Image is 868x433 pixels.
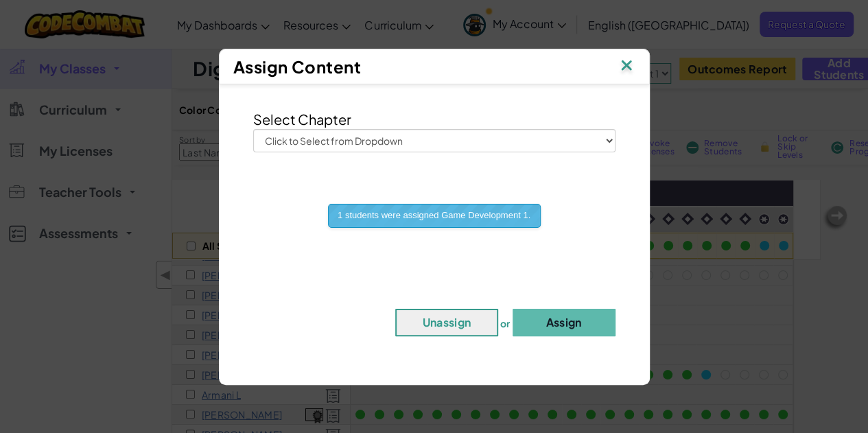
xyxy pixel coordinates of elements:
span: Select Chapter [253,110,351,128]
span: 1 students were assigned Game Development 1. [338,210,530,220]
button: Unassign [395,309,498,336]
button: Assign [513,309,615,336]
span: Assign Content [233,56,362,77]
img: IconClose.svg [618,56,635,77]
span: or [500,316,511,329]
